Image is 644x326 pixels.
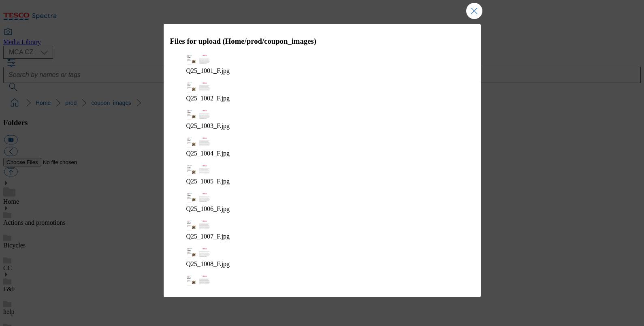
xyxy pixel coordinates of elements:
[186,136,211,148] img: preview
[186,233,458,240] figcaption: Q25_1007_F.jpg
[186,192,211,204] img: preview
[186,247,211,259] img: preview
[186,274,211,286] img: preview
[170,37,474,46] h3: Files for upload (Home/prod/coupon_images)
[186,150,458,157] figcaption: Q25_1004_F.jpg
[466,3,482,19] button: Close Modal
[186,67,458,75] figcaption: Q25_1001_F.jpg
[186,260,458,268] figcaption: Q25_1008_F.jpg
[186,178,458,185] figcaption: Q25_1005_F.jpg
[186,95,458,102] figcaption: Q25_1002_F.jpg
[186,219,211,231] img: preview
[186,53,211,66] img: preview
[186,164,211,176] img: preview
[186,205,458,213] figcaption: Q25_1006_F.jpg
[186,81,211,93] img: preview
[164,24,481,297] div: Modal
[186,109,211,121] img: preview
[186,122,458,130] figcaption: Q25_1003_F.jpg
